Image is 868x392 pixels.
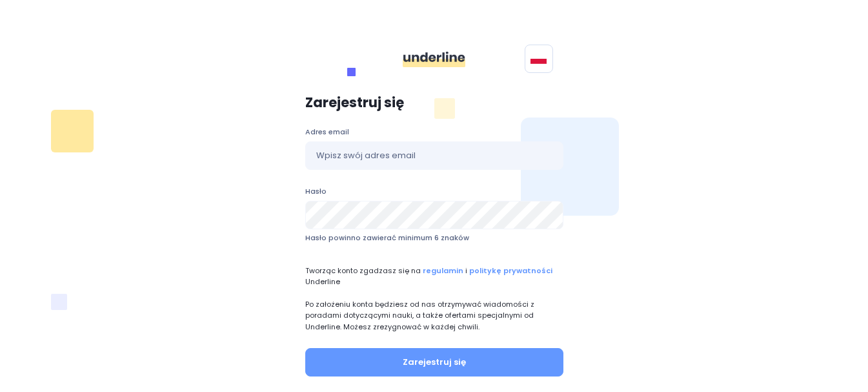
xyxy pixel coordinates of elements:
p: Po założeniu konta będziesz od nas otrzymywać wiadomości z poradami dotyczącymi nauki, a także of... [305,299,563,332]
input: Wpisz swój adres email [305,141,563,170]
label: Adres email [305,126,563,138]
a: regulamin [421,265,463,276]
button: Zarejestruj się [305,348,563,377]
p: Zarejestruj się [305,95,563,110]
img: ddgMu+Zv+CXDCfumCWfsmuPlDdRfDDxAd9LAAAAAAElFTkSuQmCC [403,52,465,67]
span: Hasło powinno zawierać minimum 6 znaków [305,232,469,243]
label: Hasło [305,185,563,198]
span: Tworząc konto zgadzasz się na i Underline [305,265,563,287]
img: svg+xml;base64,PHN2ZyB4bWxucz0iaHR0cDovL3d3dy53My5vcmcvMjAwMC9zdmciIGlkPSJGbGFnIG9mIFBvbGFuZCIgdm... [530,54,547,64]
a: politykę prywatności [469,265,552,276]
